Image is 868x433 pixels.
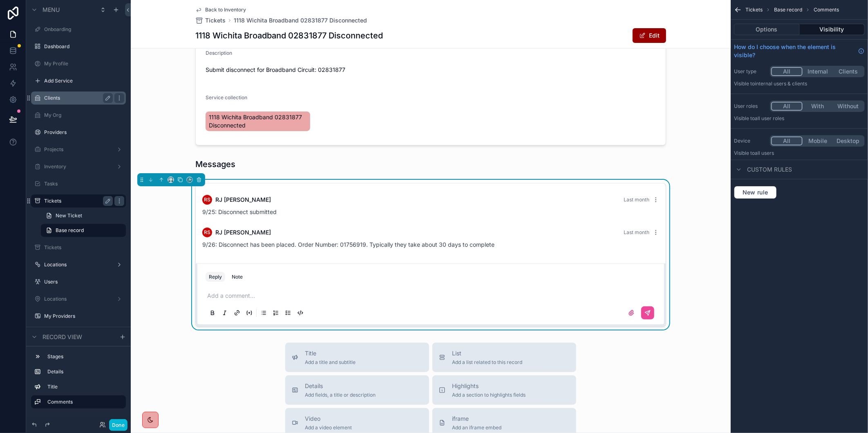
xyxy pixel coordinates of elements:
label: Title [47,384,123,390]
label: Locations [44,296,113,302]
a: Tickets [195,16,226,25]
div: Note [232,274,243,280]
label: Users [44,279,124,285]
span: Add an iframe embed [452,424,501,431]
label: Tickets [44,244,124,251]
span: How do I choose when the element is visible? [734,43,855,59]
a: How do I choose when the element is visible? [734,43,865,59]
button: Clients [833,67,864,76]
button: Without [833,102,864,111]
label: Tickets [44,198,110,204]
span: iframe [452,415,501,423]
span: Back to Inventory [205,7,246,13]
span: Base record [56,227,84,234]
label: My Org [44,112,124,118]
span: Last month [624,229,649,235]
label: Onboarding [44,26,124,33]
span: Tickets [745,7,763,13]
label: Projects [44,146,113,153]
a: Base record [41,224,126,237]
button: All [771,67,803,76]
span: Base record [774,7,802,13]
button: ListAdd a list related to this record [432,343,576,372]
span: Last month [624,196,649,203]
label: Add Service [44,78,124,84]
span: Comments [814,7,839,13]
p: Visible to [734,80,865,87]
span: New rule [739,189,772,196]
label: Inventory [44,163,113,170]
span: Video [305,415,352,423]
span: Add a section to highlights fields [452,392,526,398]
span: Add a list related to this record [452,359,522,366]
span: Add fields, a title or description [305,392,376,398]
button: All [771,136,803,145]
button: HighlightsAdd a section to highlights fields [432,375,576,405]
a: New Ticket [41,209,126,222]
button: Visibility [800,24,865,35]
label: My Profile [44,60,124,67]
button: Options [734,24,800,35]
span: RS [204,196,210,203]
label: Details [47,368,123,375]
span: RJ [PERSON_NAME] [215,196,271,204]
label: Dashboard [44,43,124,50]
button: New rule [734,186,777,199]
span: Custom rules [747,165,792,174]
button: Edit [633,28,666,43]
span: List [452,349,522,357]
div: scrollable content [26,346,131,417]
a: 1118 Wichita Broadband 02831877 Disconnected [234,16,367,25]
span: all users [755,150,774,156]
span: Add a video element [305,424,352,431]
label: Stages [47,353,123,360]
span: 9/26: Disconnect has been placed. Order Number: 01756919. Typically they take about 30 days to co... [202,241,494,248]
span: Details [305,382,376,390]
button: Mobile [803,136,833,145]
span: Internal users & clients [755,80,807,87]
span: Add a title and subtitle [305,359,356,366]
span: Tickets [205,16,226,25]
p: Visible to [734,150,865,156]
span: Record view [43,333,82,341]
button: Desktop [833,136,864,145]
label: Locations [44,261,113,268]
span: Highlights [452,382,526,390]
span: Menu [43,6,60,14]
label: Device [734,138,767,144]
label: Clients [44,95,110,101]
h1: 1118 Wichita Broadband 02831877 Disconnected [195,30,383,41]
p: Visible to [734,115,865,122]
label: Comments [47,399,119,405]
label: User roles [734,103,767,109]
span: RS [204,229,210,236]
button: Done [109,419,128,431]
button: All [771,102,803,111]
label: My Providers [44,313,124,319]
label: Tasks [44,181,124,187]
button: Note [228,272,246,282]
span: Title [305,349,356,357]
label: Providers [44,129,124,136]
span: New Ticket [56,212,82,219]
span: 9/25: Disconnect submitted [202,208,277,215]
span: All user roles [755,115,784,121]
a: Back to Inventory [195,7,246,13]
button: With [803,102,833,111]
button: TitleAdd a title and subtitle [285,343,429,372]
